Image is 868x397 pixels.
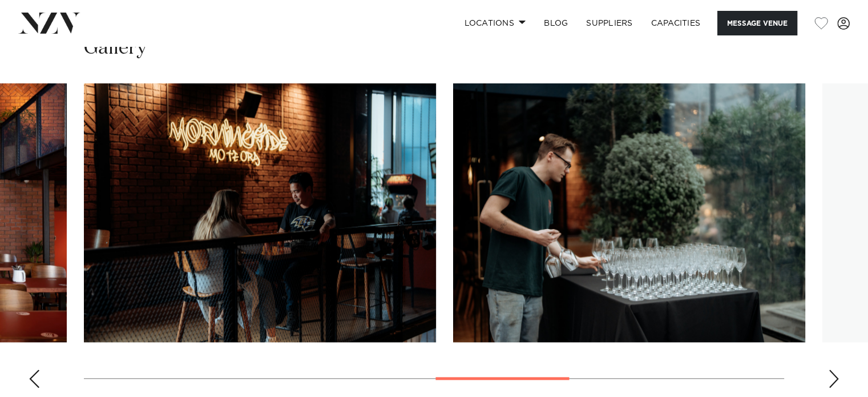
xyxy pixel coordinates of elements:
[577,11,641,35] a: SUPPLIERS
[535,11,577,35] a: BLOG
[84,35,147,61] h2: Gallery
[453,83,805,342] swiper-slide: 7 / 10
[84,83,436,342] swiper-slide: 6 / 10
[717,11,797,35] button: Message Venue
[642,11,710,35] a: Capacities
[18,13,80,33] img: nzv-logo.png
[455,11,535,35] a: Locations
